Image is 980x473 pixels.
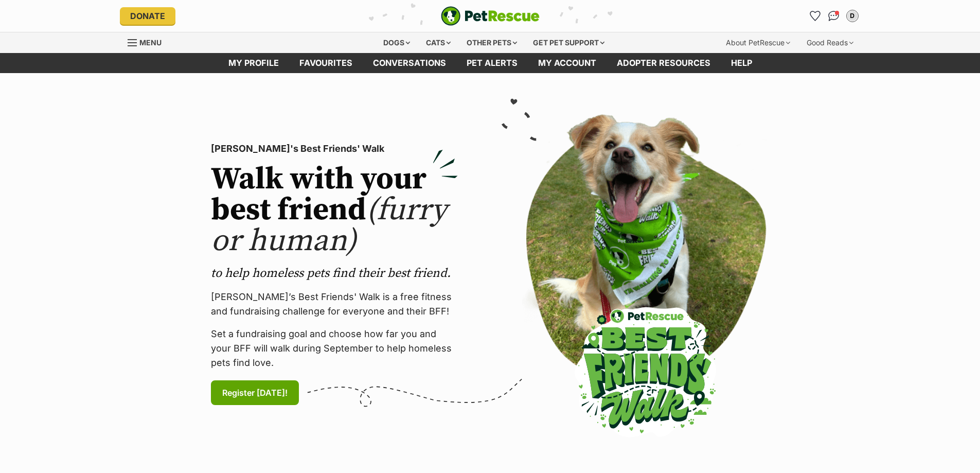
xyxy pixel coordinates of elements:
[799,32,861,53] div: Good Reads
[211,327,458,370] p: Set a fundraising goal and choose how far you and your BFF will walk during September to help hom...
[222,387,288,399] span: Register [DATE]!
[139,38,162,47] span: Menu
[459,32,524,53] div: Other pets
[128,32,169,51] a: Menu
[211,142,458,156] p: [PERSON_NAME]'s Best Friends' Walk
[211,191,447,260] span: (furry or human)
[218,53,289,73] a: My profile
[826,8,842,24] a: Conversations
[289,53,363,73] a: Favourites
[211,164,458,257] h2: Walk with your best friend
[441,6,540,26] img: logo-e224e6f780fb5917bec1dbf3a21bbac754714ae5b6737aabdf751b685950b380.svg
[847,11,858,21] div: D
[807,8,861,24] ul: Account quick links
[807,8,824,24] a: Favourites
[419,32,458,53] div: Cats
[363,53,456,73] a: conversations
[120,7,175,25] a: Donate
[376,32,417,53] div: Dogs
[441,6,540,26] a: PetRescue
[719,32,797,53] div: About PetRescue
[211,290,458,319] p: [PERSON_NAME]’s Best Friends' Walk is a free fitness and fundraising challenge for everyone and t...
[721,53,762,73] a: Help
[528,53,607,73] a: My account
[211,265,458,282] p: to help homeless pets find their best friend.
[607,53,721,73] a: Adopter resources
[526,32,612,53] div: Get pet support
[828,11,839,21] img: chat-41dd97257d64d25036548639549fe6c8038ab92f7586957e7f3b1b290dea8141.svg
[211,380,299,405] a: Register [DATE]!
[844,8,861,24] button: My account
[456,53,528,73] a: Pet alerts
